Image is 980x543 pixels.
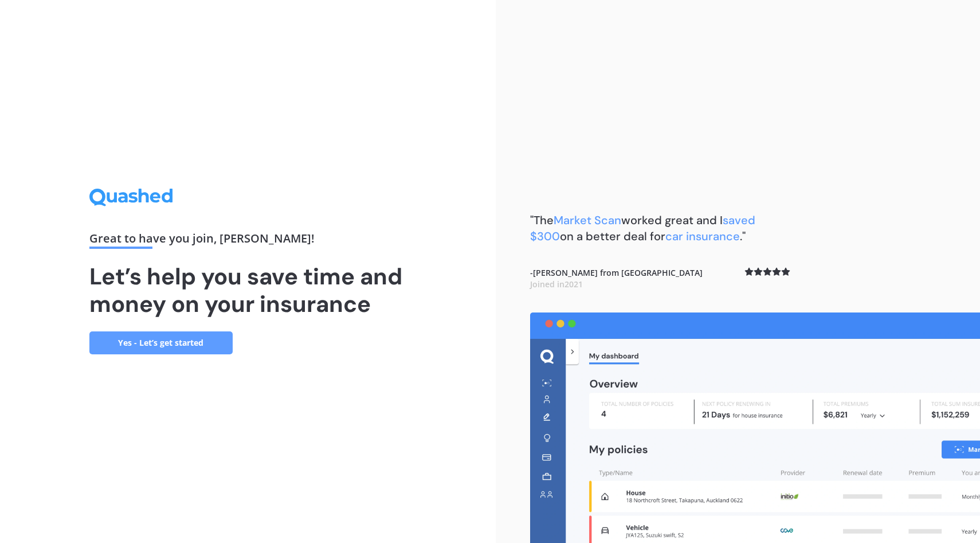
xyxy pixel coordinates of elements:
span: Joined in 2021 [530,279,583,290]
b: - [PERSON_NAME] from [GEOGRAPHIC_DATA] [530,267,703,290]
div: Great to have you join , [PERSON_NAME] ! [89,233,407,249]
b: "The worked great and I on a better deal for ." [530,213,755,244]
span: car insurance [665,229,740,244]
span: Market Scan [554,213,621,228]
h1: Let’s help you save time and money on your insurance [89,263,407,318]
img: dashboard.webp [530,312,980,543]
span: saved $300 [530,213,755,244]
a: Yes - Let’s get started [89,331,233,354]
